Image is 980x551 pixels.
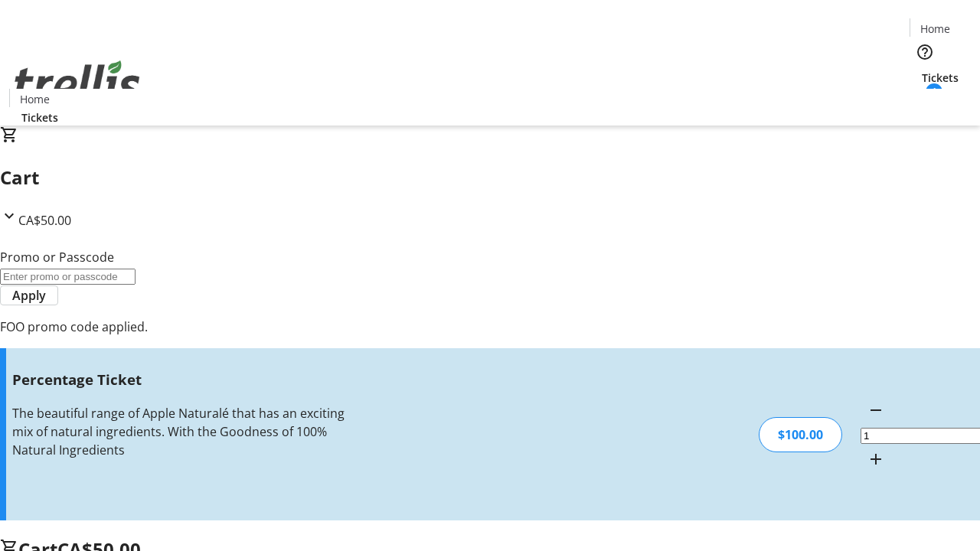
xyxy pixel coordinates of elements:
button: Increment by one [861,444,891,474]
img: Orient E2E Organization HbR5I4aET0's Logo [9,44,145,120]
a: Home [10,91,59,107]
span: Apply [12,286,46,305]
span: CA$50.00 [18,212,71,229]
a: Home [910,21,959,37]
span: Home [920,21,950,37]
button: Help [910,37,940,67]
span: Tickets [922,70,959,86]
div: The beautiful range of Apple Naturalé that has an exciting mix of natural ingredients. With the G... [12,404,347,459]
span: Home [20,91,50,107]
button: Cart [910,86,940,116]
a: Tickets [910,70,971,86]
h3: Percentage Ticket [12,369,347,390]
span: Tickets [21,109,58,126]
button: Decrement by one [861,395,891,425]
a: Tickets [9,109,70,126]
div: $100.00 [759,417,842,452]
